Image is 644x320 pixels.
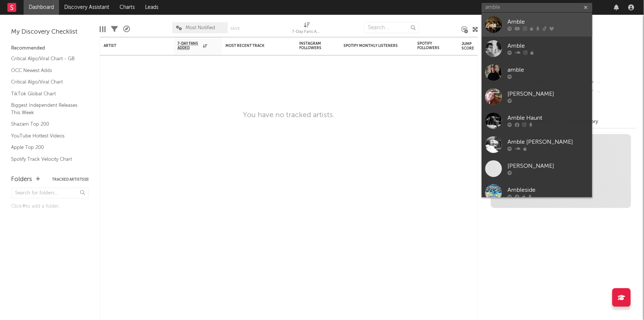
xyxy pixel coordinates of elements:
a: TikTok Global Chart [11,90,81,98]
div: [PERSON_NAME] [507,90,589,99]
div: Amble [PERSON_NAME] [507,138,589,147]
div: Folders [11,175,32,184]
a: Biggest Independent Releases This Week [11,101,81,116]
button: Tracked Artists(0) [52,178,89,181]
div: -- [588,78,637,87]
div: [PERSON_NAME] [507,162,589,171]
div: You have no tracked artists. [243,111,335,120]
div: Ambleside [507,186,589,195]
input: Search for folders... [11,188,89,198]
a: Amble [482,37,592,61]
a: Amble Haunt [482,109,592,133]
a: [PERSON_NAME] [482,157,592,181]
div: Click to add a folder. [11,202,89,211]
div: 7-Day Fans Added (7-Day Fans Added) [292,28,322,37]
div: Instagram Followers [299,41,325,50]
a: Critical Algo/Viral Chart - GB [11,55,81,63]
div: Jump Score [462,42,480,51]
a: Critical Algo/Viral Chart [11,78,81,86]
div: Amble Haunt [507,114,589,123]
span: Most Notified [186,25,215,30]
div: Spotify Monthly Listeners [344,44,399,48]
a: Shazam Top 200 [11,120,81,128]
a: YouTube Hottest Videos [11,132,81,140]
div: Filters [111,18,118,40]
div: Most Recent Track [225,44,281,48]
div: Amble [507,18,589,27]
div: 7-Day Fans Added (7-Day Fans Added) [292,18,322,40]
a: amble [482,61,592,85]
input: Search for artists [482,3,592,12]
span: 7-Day Fans Added [178,41,201,50]
div: Spotify Followers [417,41,443,50]
a: OCC Newest Adds [11,67,81,75]
div: A&R Pipeline [123,18,130,40]
a: Apple Top 200 [11,143,81,152]
div: amble [507,66,589,75]
div: My Discovery Checklist [11,28,89,37]
div: Amble [507,42,589,51]
div: -- [588,87,637,97]
a: Amble [PERSON_NAME] [482,133,592,157]
button: Save [230,27,240,31]
a: Ambleside [482,181,592,205]
div: Artist [104,44,159,48]
div: Edit Columns [100,18,106,40]
a: Amble [482,13,592,37]
input: Search... [364,22,419,33]
div: Recommended [11,44,89,53]
a: Spotify Track Velocity Chart [11,155,81,163]
a: [PERSON_NAME] [482,85,592,109]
